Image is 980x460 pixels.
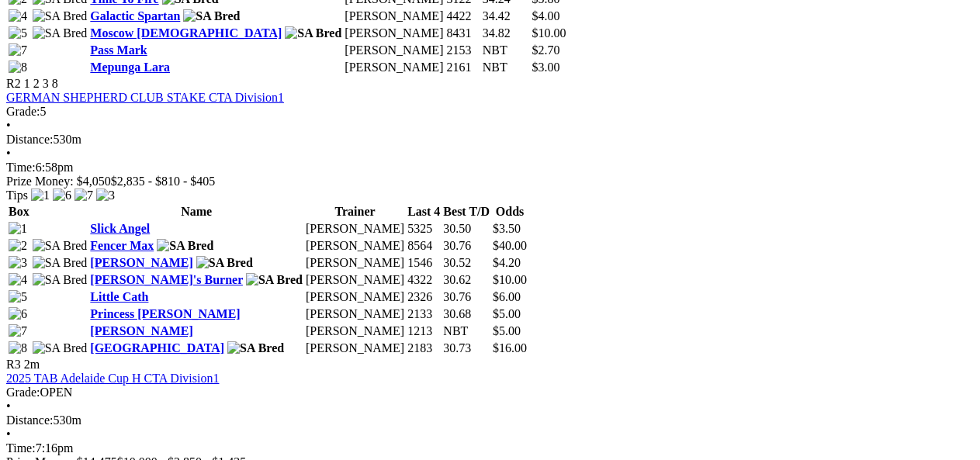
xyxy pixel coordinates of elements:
[482,60,530,75] td: NBT
[6,91,284,104] a: GERMAN SHEPHERD CLUB STAKE CTA Division1
[445,43,480,58] td: 2153
[344,60,444,75] td: [PERSON_NAME]
[482,43,530,58] td: NBT
[493,256,521,269] span: $4.20
[442,289,490,305] td: 30.76
[493,273,527,286] span: $10.00
[111,175,216,188] span: $2,835 - $810 - $405
[227,341,284,355] img: SA Bred
[9,341,27,355] img: 8
[6,119,11,132] span: •
[532,43,559,57] span: $2.70
[33,273,88,287] img: SA Bred
[9,61,27,74] img: 8
[305,255,405,271] td: [PERSON_NAME]
[305,238,405,254] td: [PERSON_NAME]
[445,60,480,75] td: 2161
[90,341,224,355] a: [GEOGRAPHIC_DATA]
[6,105,40,118] span: Grade:
[6,441,36,455] span: Time:
[442,255,490,271] td: 30.52
[90,43,147,57] a: Pass Mark
[6,175,974,188] div: Prize Money: $4,050
[74,188,93,202] img: 7
[6,105,974,119] div: 5
[196,256,253,270] img: SA Bred
[532,61,559,74] span: $3.00
[532,9,559,22] span: $4.00
[285,26,341,40] img: SA Bred
[9,43,27,57] img: 7
[493,307,521,320] span: $5.00
[493,222,521,235] span: $3.50
[6,147,11,160] span: •
[442,204,490,220] th: Best T/D
[407,289,441,305] td: 2326
[305,323,405,339] td: [PERSON_NAME]
[305,204,405,220] th: Trainer
[90,273,243,286] a: [PERSON_NAME]'s Burner
[9,205,29,218] span: Box
[90,239,154,252] a: Fencer Max
[6,133,974,147] div: 530m
[9,26,27,40] img: 5
[6,386,40,399] span: Grade:
[445,9,480,24] td: 4422
[6,77,21,90] span: R2
[9,256,27,270] img: 3
[90,256,192,269] a: [PERSON_NAME]
[90,290,148,303] a: Little Cath
[31,188,50,202] img: 1
[344,26,444,41] td: [PERSON_NAME]
[445,26,480,41] td: 8431
[6,413,53,427] span: Distance:
[407,221,441,237] td: 5325
[407,272,441,288] td: 4322
[305,272,405,288] td: [PERSON_NAME]
[6,358,21,371] span: R3
[305,341,405,356] td: [PERSON_NAME]
[90,307,240,320] a: Princess [PERSON_NAME]
[6,133,53,146] span: Distance:
[305,221,405,237] td: [PERSON_NAME]
[90,9,180,22] a: Galactic Spartan
[305,306,405,322] td: [PERSON_NAME]
[90,222,150,235] a: Slick Angel
[246,273,303,287] img: SA Bred
[482,9,530,24] td: 34.42
[442,323,490,339] td: NBT
[9,273,27,287] img: 4
[442,272,490,288] td: 30.62
[492,204,528,220] th: Odds
[442,221,490,237] td: 30.50
[9,222,27,236] img: 1
[24,358,40,371] span: 2m
[90,61,170,74] a: Mepunga Lara
[493,324,521,337] span: $5.00
[33,26,88,40] img: SA Bred
[9,9,27,23] img: 4
[6,161,36,174] span: Time:
[6,413,974,427] div: 530m
[6,399,11,413] span: •
[53,188,71,202] img: 6
[6,441,974,455] div: 7:16pm
[407,238,441,254] td: 8564
[96,188,115,202] img: 3
[9,290,27,304] img: 5
[344,9,444,24] td: [PERSON_NAME]
[407,341,441,356] td: 2183
[442,238,490,254] td: 30.76
[305,289,405,305] td: [PERSON_NAME]
[407,323,441,339] td: 1213
[24,77,58,90] span: 1 2 3 8
[344,43,444,58] td: [PERSON_NAME]
[9,239,27,253] img: 2
[33,9,88,23] img: SA Bred
[482,26,530,41] td: 34.82
[442,306,490,322] td: 30.68
[407,255,441,271] td: 1546
[183,9,240,23] img: SA Bred
[442,341,490,356] td: 30.73
[407,204,441,220] th: Last 4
